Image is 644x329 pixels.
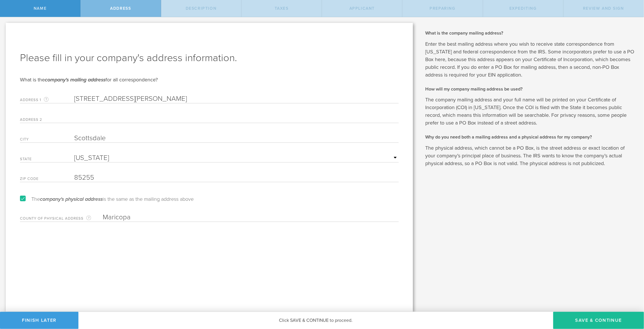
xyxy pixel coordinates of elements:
[430,6,455,11] span: Preparing
[20,138,74,143] label: City
[349,6,375,11] span: Applicant
[20,157,74,162] label: State
[279,318,353,323] span: Click SAVE & CONTINUE to proceed.
[20,196,194,202] label: The is the same as the mailing address above
[426,134,635,140] h2: Why do you need both a mailing address and a physical address for my company?
[426,86,635,92] h2: How will my company mailing address be used?
[20,76,399,83] div: What is the for all correspondence?
[20,215,103,222] label: County of physical address
[34,6,46,11] span: Name
[20,51,399,65] h1: Please fill in your company's address information.
[509,6,537,11] span: Expediting
[74,134,399,143] input: Required
[186,6,216,11] span: Description
[426,144,635,167] p: The physical address, which cannot be a PO Box, is the street address or exact location of your c...
[74,173,399,182] input: Required
[275,6,289,11] span: Taxes
[426,30,635,36] h2: What is the company mailing address?
[583,6,624,11] span: Review and Sign
[110,6,131,11] span: Address
[20,118,74,123] label: Address 2
[20,97,74,103] label: Address 1
[426,96,635,127] p: The company mailing address and your full name will be printed on your Certificate of Incorporati...
[20,177,74,182] label: Zip code
[426,40,635,79] p: Enter the best mailing address where you wish to receive state correspondence from [US_STATE] and...
[40,196,103,202] em: company's physical address
[103,213,399,222] input: Required
[553,312,644,329] button: Save & Continue
[45,77,106,83] em: company's mailing address
[74,95,399,103] input: Required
